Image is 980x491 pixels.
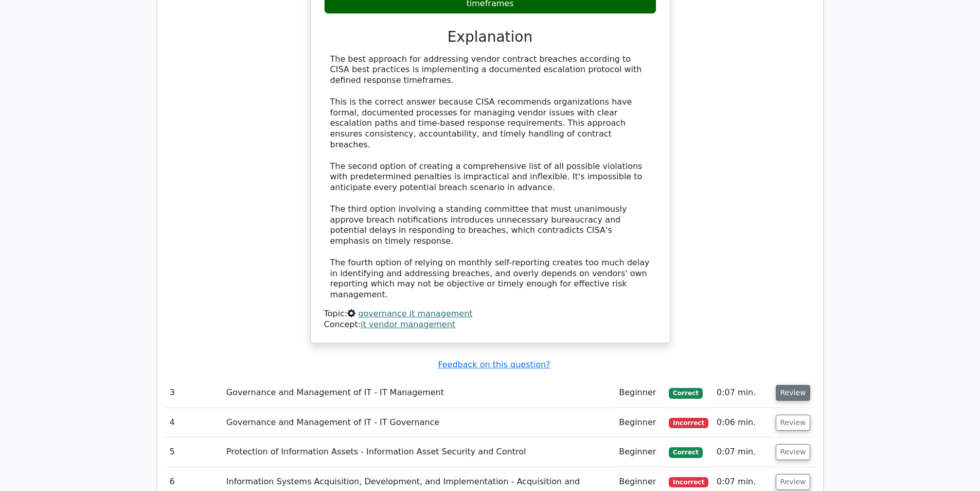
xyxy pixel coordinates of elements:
td: Protection of Information Assets - Information Asset Security and Control [222,437,615,467]
td: 4 [166,408,222,437]
div: Topic: [324,309,656,319]
span: Incorrect [669,477,708,487]
td: Governance and Management of IT - IT Governance [222,408,615,437]
td: 0:06 min. [712,408,771,437]
td: Beginner [615,408,665,437]
button: Review [776,474,811,490]
span: Correct [669,388,702,398]
h3: Explanation [330,28,650,46]
td: Beginner [615,437,665,467]
button: Review [776,385,811,401]
div: Concept: [324,319,656,330]
a: Feedback on this question? [438,360,550,369]
td: Beginner [615,378,665,408]
td: 3 [166,378,222,408]
td: 5 [166,437,222,467]
button: Review [776,444,811,460]
div: The best approach for addressing vendor contract breaches according to CISA best practices is imp... [330,54,650,300]
td: 0:07 min. [712,437,771,467]
button: Review [776,415,811,431]
span: Correct [669,447,702,458]
a: it vendor management [361,319,455,329]
span: Incorrect [669,418,708,428]
td: Governance and Management of IT - IT Management [222,378,615,408]
a: governance it management [358,309,472,318]
td: 0:07 min. [712,378,771,408]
